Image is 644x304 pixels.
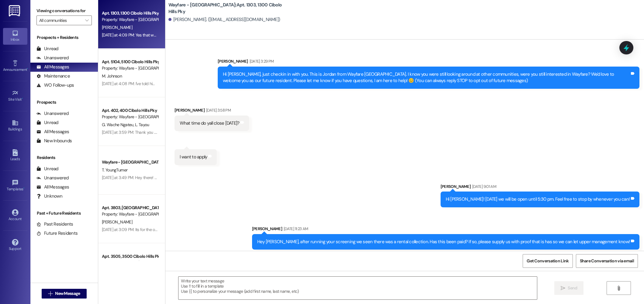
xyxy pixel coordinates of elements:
[30,34,98,41] div: Prospects + Residents
[102,107,158,114] div: Apt. 402, 400 Cibolo Hills Pky
[102,260,158,266] div: Property: Wayfare - [GEOGRAPHIC_DATA]
[23,186,24,190] span: •
[102,16,158,23] div: Property: Wayfare - [GEOGRAPHIC_DATA]
[523,254,573,268] button: Get Conversation Link
[102,25,132,30] span: [PERSON_NAME]
[205,107,231,113] div: [DATE] 3:58 PM
[527,258,569,264] span: Get Conversation Link
[30,99,98,105] div: Prospects
[135,122,149,127] span: L. Tayou
[3,237,27,254] a: Support
[102,65,158,71] div: Property: Wayfare - [GEOGRAPHIC_DATA]
[85,18,88,23] i: 
[48,291,53,296] i: 
[102,219,132,225] span: [PERSON_NAME]
[441,183,640,192] div: [PERSON_NAME]
[102,159,158,165] div: Wayfare - [GEOGRAPHIC_DATA]
[554,281,584,295] button: Send
[102,130,479,135] div: [DATE] at 3:59 PM: Thank you . For the last 3 days I've been stuck at home to wait for them becau...
[576,254,638,268] button: Share Conversation via email
[248,58,274,64] div: [DATE] 3:29 PM
[27,67,28,71] span: •
[30,154,98,161] div: Residents
[561,286,565,291] i: 
[3,118,27,134] a: Buildings
[446,196,630,202] div: Hi [PERSON_NAME]! [DATE] we will be open until 5:30 pm. Feel free to stop by whenever you can!
[580,258,634,264] span: Share Conversation via email
[168,16,280,23] div: [PERSON_NAME]. ([EMAIL_ADDRESS][DOMAIN_NAME])
[102,73,122,79] span: M. Johnson
[9,5,21,16] img: ResiDesk Logo
[102,59,158,65] div: Apt. 5104, 5100 Cibolo Hills Pky
[102,253,158,260] div: Apt. 3505, 3500 Cibolo Hills Pky
[102,167,127,173] span: T. YoungTurner
[3,178,27,194] a: Templates •
[36,119,58,126] div: Unread
[39,16,82,25] input: All communities
[36,166,58,172] div: Unread
[471,183,496,190] div: [DATE] 9:01 AM
[30,210,98,216] div: Past + Future Residents
[55,290,80,297] span: New Message
[102,32,176,38] div: [DATE] at 4:09 PM: Yes that works! Thanks
[168,2,290,15] b: Wayfare - [GEOGRAPHIC_DATA]: Apt. 1303, 1300 Cibolo Hills Pky
[36,82,74,88] div: WO Follow-ups
[36,175,69,181] div: Unanswered
[180,120,240,126] div: What time do yall close [DATE]?
[3,207,27,224] a: Account
[36,64,69,70] div: All Messages
[36,110,69,117] div: Unanswered
[3,88,27,104] a: Site Visit •
[223,71,630,84] div: Hi [PERSON_NAME], just checkin in with you. This is Jordan from Wayfare [GEOGRAPHIC_DATA]. I know...
[36,230,78,237] div: Future Residents
[36,138,72,144] div: New Inbounds
[36,129,69,135] div: All Messages
[102,175,258,180] div: [DATE] at 3:49 PM: Hey there! How is everything going? Did you need help with anything?
[282,226,308,232] div: [DATE] 11:23 AM
[252,226,640,234] div: [PERSON_NAME]
[36,221,73,227] div: Past Residents
[36,184,69,190] div: All Messages
[22,96,23,101] span: •
[36,46,58,52] div: Unread
[3,28,27,44] a: Inbox
[36,55,69,61] div: Unanswered
[36,6,92,16] label: Viewing conversations for
[218,58,639,67] div: [PERSON_NAME]
[36,193,62,199] div: Unknown
[257,239,630,245] div: Hey [PERSON_NAME], after running your screening we seen there was a rental collection. Has this b...
[102,211,158,217] div: Property: Wayfare - [GEOGRAPHIC_DATA]
[175,107,249,116] div: [PERSON_NAME]
[180,154,207,160] div: I want to apply
[36,73,70,79] div: Maintenance
[102,81,269,86] div: [DATE] at 4:08 PM: I've told him and my sister I don't return until 21st I can't do to much from ...
[102,205,158,211] div: Apt. 3803, [GEOGRAPHIC_DATA]
[568,285,577,291] span: Send
[102,227,208,232] div: [DATE] at 3:09 PM: Its for the one on the lease. We only rvd 2
[102,114,158,120] div: Property: Wayfare - [GEOGRAPHIC_DATA]
[102,10,158,16] div: Apt. 1303, 1300 Cibolo Hills Pky
[102,122,135,127] span: G. Wache Ngateu
[42,289,87,299] button: New Message
[616,286,621,291] i: 
[3,147,27,164] a: Leads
